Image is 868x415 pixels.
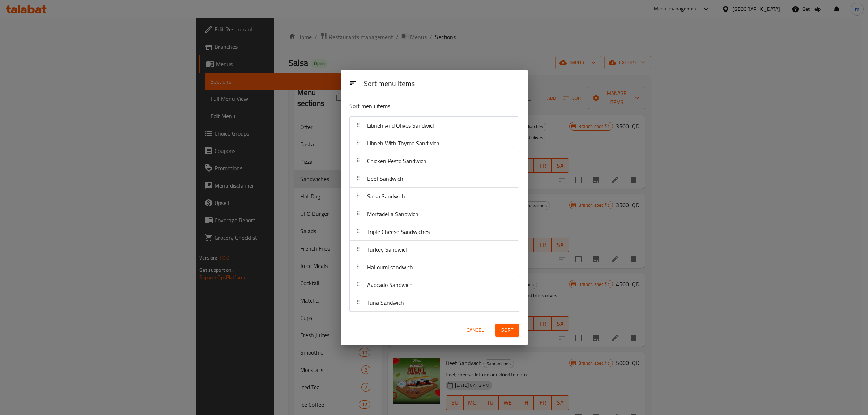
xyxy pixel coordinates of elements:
span: Turkey Sandwich [367,244,409,255]
span: Salsa Sandwich [367,191,405,202]
div: Sort menu items [361,76,522,92]
div: Triple Cheese Sandwiches [350,223,519,241]
span: Triple Cheese Sandwiches [367,226,430,237]
button: Cancel [464,324,487,337]
div: Turkey Sandwich [350,241,519,258]
div: Halloumi sandwich [350,258,519,276]
span: Mortadella Sandwich [367,209,418,219]
p: Sort menu items [349,102,484,111]
span: Sort [501,326,513,335]
span: Avocado Sandwich [367,279,413,290]
div: Libneh And Olives Sandwich [350,117,519,134]
div: Tuna Sandwich [350,294,519,312]
span: Libneh And Olives Sandwich [367,120,436,131]
div: Chicken Pesto Sandwich [350,152,519,170]
div: Mortadella Sandwich [350,205,519,223]
button: Sort [495,324,519,337]
span: Chicken Pesto Sandwich [367,155,426,166]
span: Beef Sandwich [367,173,403,184]
div: Salsa Sandwich [350,188,519,205]
div: Libneh With Thyme Sandwich [350,134,519,152]
span: Cancel [467,326,484,335]
span: Tuna Sandwich [367,297,404,308]
span: Halloumi sandwich [367,262,413,273]
div: Avocado Sandwich [350,276,519,294]
div: Beef Sandwich [350,170,519,188]
span: Libneh With Thyme Sandwich [367,138,439,149]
